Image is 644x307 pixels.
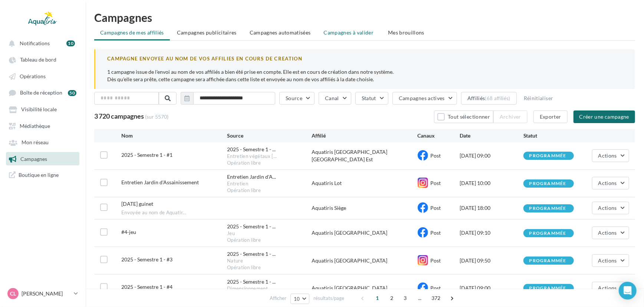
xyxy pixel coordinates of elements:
[4,152,81,165] a: Campagnes
[592,149,629,162] button: Actions
[66,40,75,46] div: 10
[312,229,417,237] div: Aquatiris [GEOGRAPHIC_DATA]
[598,257,617,264] span: Actions
[121,256,172,263] span: 2025 - Semestre 1 - #3
[619,282,637,300] div: Open Intercom Messenger
[312,257,417,264] div: Aquatiris [GEOGRAPHIC_DATA]
[227,285,312,292] div: Dimensionnement
[319,92,351,105] button: Canal
[574,110,635,123] button: Créer une campagne
[4,53,81,66] a: Tableau de bord
[312,148,417,163] div: Aquatiris [GEOGRAPHIC_DATA] [GEOGRAPHIC_DATA] Est
[4,119,81,132] a: Médiathèque
[121,229,136,235] span: #4-jeu
[529,153,566,158] div: programmée
[460,204,523,212] div: [DATE] 18:00
[460,229,523,237] div: [DATE] 09:10
[529,286,566,291] div: programmée
[4,168,81,181] a: Boutique en ligne
[598,152,617,159] span: Actions
[372,292,384,304] span: 1
[121,152,172,158] span: 2025 - Semestre 1 - #1
[4,86,81,99] a: Boîte de réception 50
[121,179,199,185] span: Entretien Jardin d'Assainissement
[107,55,623,62] div: CAMPAGNE ENVOYEE AU NOM DE VOS AFFILIES EN COURS DE CREATION
[431,152,441,159] span: Post
[324,29,374,36] span: Campagnes à valider
[68,90,76,96] div: 50
[290,294,309,304] button: 10
[529,258,566,263] div: programmée
[355,92,388,105] button: Statut
[598,180,617,186] span: Actions
[10,290,16,297] span: CL
[460,257,523,264] div: [DATE] 09:50
[121,284,172,290] span: 2025 - Semestre 1 - #4
[392,92,457,105] button: Campagnes actives
[592,227,629,239] button: Actions
[227,153,277,160] span: Entretien végétaux [...
[312,132,417,139] div: Affilié
[4,102,81,116] a: Visibilité locale
[592,254,629,267] button: Actions
[529,231,566,236] div: programmée
[431,180,441,186] span: Post
[227,187,312,194] div: Opération libre
[145,113,168,120] span: (sur 5570)
[227,278,276,285] span: 2025 - Semestre 1 - ...
[19,171,59,178] span: Boutique en ligne
[461,92,517,105] button: Affiliés(68 affiliés)
[592,177,629,189] button: Actions
[20,123,50,129] span: Médiathèque
[177,29,237,36] span: Campagnes publicitaires
[227,173,276,181] span: Entretien Jardin d'A...
[227,258,312,264] div: Nature
[21,106,57,113] span: Visibilité locale
[312,204,417,212] div: Aquatiris Siège
[431,205,441,211] span: Post
[414,292,426,304] span: ...
[388,29,424,36] span: Mes brouillons
[94,112,144,120] span: 3 720 campagnes
[20,90,62,96] span: Boîte de réception
[4,135,81,149] a: Mon réseau
[227,181,312,187] div: Entretien
[227,264,312,271] div: Opération libre
[521,94,556,103] button: Réinitialiser
[227,230,312,237] div: Jeu
[20,73,46,79] span: Opérations
[313,295,344,302] span: résultats/page
[598,230,617,236] span: Actions
[94,12,635,23] h1: Campagnes
[20,40,50,46] span: Notifications
[270,295,286,302] span: Afficher
[4,69,81,83] a: Opérations
[529,181,566,186] div: programmée
[227,250,276,258] span: 2025 - Semestre 1 - ...
[22,139,49,146] span: Mon réseau
[485,95,510,101] div: (68 affiliés)
[428,292,444,304] span: 372
[460,284,523,292] div: [DATE] 09:00
[227,223,276,230] span: 2025 - Semestre 1 - ...
[227,132,312,139] div: Source
[533,110,568,123] button: Exporter
[20,57,56,63] span: Tableau de bord
[460,132,523,139] div: Date
[227,237,312,244] div: Opération libre
[598,205,617,211] span: Actions
[493,110,528,123] button: Archiver
[592,282,629,294] button: Actions
[598,285,617,291] span: Actions
[6,287,79,301] a: CL [PERSON_NAME]
[121,201,153,207] span: 30/12/25 guinet
[121,209,186,216] span: Envoyée au nom de Aquatir...
[227,160,312,166] div: Opération libre
[434,110,493,123] button: Tout sélectionner
[418,132,460,139] div: Canaux
[431,257,441,264] span: Post
[460,152,523,159] div: [DATE] 09:00
[431,285,441,291] span: Post
[523,132,587,139] div: Statut
[294,296,300,302] span: 10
